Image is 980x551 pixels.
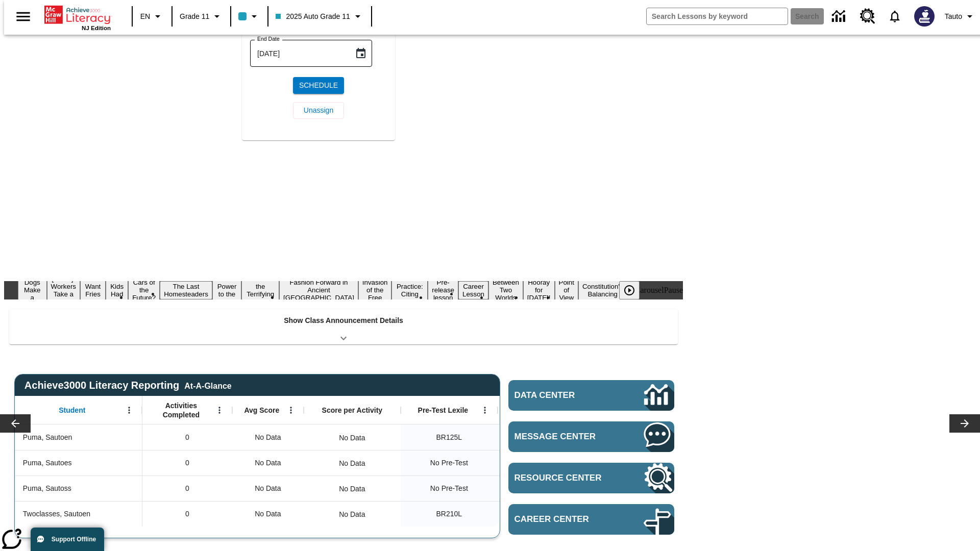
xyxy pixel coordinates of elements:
a: Resource Center, Will open in new tab [508,463,674,493]
button: Slide 15 Hooray for Constitution Day! [523,277,555,303]
div: No Data, Puma, Sautoes [334,453,370,473]
button: Slide 6 The Last Homesteaders [160,281,212,299]
a: Message Center [508,421,674,452]
a: Data Center [508,380,674,411]
button: Slide 14 Between Two Worlds [488,277,523,303]
span: 2025 Auto Grade 11 [276,11,350,22]
div: Show Class Announcement Details [9,309,678,344]
span: EN [140,11,150,22]
a: Home [44,5,111,25]
button: Support Offline [31,528,104,551]
div: Home [44,4,111,31]
div: 0, Twoclasses, Sautoen [142,501,232,527]
a: Data Center [826,3,854,31]
span: Beginning reader 125 Lexile, Puma, Sautoen [436,432,462,443]
div: At-A-Glance [184,380,231,391]
div: 0, Puma, Sautoes [142,450,232,475]
div: No Data, Puma, Sautoen [334,428,370,448]
button: Grade: Grade 11, Select a grade [176,7,227,26]
span: Message Center [514,432,614,442]
button: Class color is light blue. Change class color [234,7,264,26]
span: 0 [185,509,189,519]
div: No Data, Puma, Sautoss [232,475,304,501]
span: No Pre-Test, Puma, Sautoes [430,458,468,468]
button: Slide 4 Dirty Jobs Kids Had To Do [106,266,128,315]
button: Open side menu [8,2,38,32]
span: 0 [185,432,189,443]
span: NJ Edition [82,25,111,31]
button: Slide 2 Labor Day: Workers Take a Stand [47,273,80,307]
span: Avg Score [244,406,279,415]
input: search field [647,8,788,24]
span: 0 [185,458,189,468]
div: 0, Puma, Sautoss [142,475,232,501]
span: No Data [250,427,286,448]
span: Grade 11 [180,11,209,22]
div: 0, Puma, Sautoen [142,424,232,450]
button: Slide 8 Attack of the Terrifying Tomatoes [241,273,279,307]
div: Play [619,281,650,299]
div: heroCarouselPause [620,286,683,295]
span: Data Center [514,390,610,400]
span: No Pre-Test, Puma, Sautoss [430,483,468,494]
span: Support Offline [52,536,96,543]
span: Resource Center [514,473,614,483]
span: 0 [185,483,189,494]
button: Open Menu [121,403,137,418]
button: Slide 11 Mixed Practice: Citing Evidence [391,273,428,307]
div: No Data, Puma, Sautoen [232,424,304,450]
label: End Date [257,35,280,43]
button: Slide 3 Do You Want Fries With That? [80,266,106,315]
button: Slide 16 Point of View [555,277,578,303]
span: Career Center [514,514,614,524]
button: Unassign [293,102,344,119]
span: Pre-Test Lexile [418,406,469,415]
div: No Data, Puma, Sautoes [232,450,304,475]
span: Puma, Sautoen [23,432,72,443]
span: Schedule [299,80,338,91]
span: No Data [250,478,286,499]
button: Class: 2025 Auto Grade 11, Select your class [272,7,367,26]
a: Career Center [508,504,674,535]
span: Tauto [945,11,962,22]
button: Open Menu [477,403,493,418]
p: Show Class Announcement Details [284,315,403,326]
span: Puma, Sautoes [23,458,72,468]
button: Lesson carousel, Next [949,414,980,433]
button: Open Menu [283,403,299,418]
div: No Data, Puma, Sautoss [334,479,370,499]
body: Maximum 600 characters Press Escape to exit toolbar Press Alt + F10 to reach toolbar [4,8,149,17]
button: Slide 5 Cars of the Future? [128,277,160,303]
button: Language: EN, Select a language [136,7,168,26]
button: Slide 1 Diving Dogs Make a Splash [18,269,47,311]
span: Unassign [304,105,333,116]
button: Play [619,281,640,299]
button: Slide 9 Fashion Forward in Ancient Rome [279,277,358,303]
button: Profile/Settings [941,7,980,26]
button: Choose date, selected date is Sep 5, 2025 [351,43,371,64]
span: Puma, Sautoss [23,483,71,494]
a: Notifications [881,3,908,30]
span: No Data [250,504,286,524]
span: Score per Activity [322,406,383,415]
span: Beginning reader 210 Lexile, Twoclasses, Sautoen [436,509,462,519]
button: Select a new avatar [908,3,941,30]
button: Slide 17 The Constitution's Balancing Act [578,273,627,307]
button: Slide 12 Pre-release lesson [428,277,458,303]
img: Avatar [914,6,935,27]
button: Schedule [293,77,344,94]
span: Twoclasses, Sautoen [23,509,90,519]
a: Resource Center, Will open in new tab [854,3,881,30]
span: Achieve3000 Literacy Reporting [24,380,232,391]
button: Slide 10 The Invasion of the Free CD [358,269,392,311]
span: Activities Completed [148,401,215,419]
span: Student [59,406,85,415]
button: Slide 13 Career Lesson [458,281,488,299]
div: No Data, Twoclasses, Sautoen [232,501,304,527]
span: No Data [250,453,286,473]
button: Open Menu [212,403,227,418]
button: Slide 7 Solar Power to the People [212,273,242,307]
input: MMMM-DD-YYYY [250,40,347,67]
div: No Data, Twoclasses, Sautoen [334,504,370,524]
